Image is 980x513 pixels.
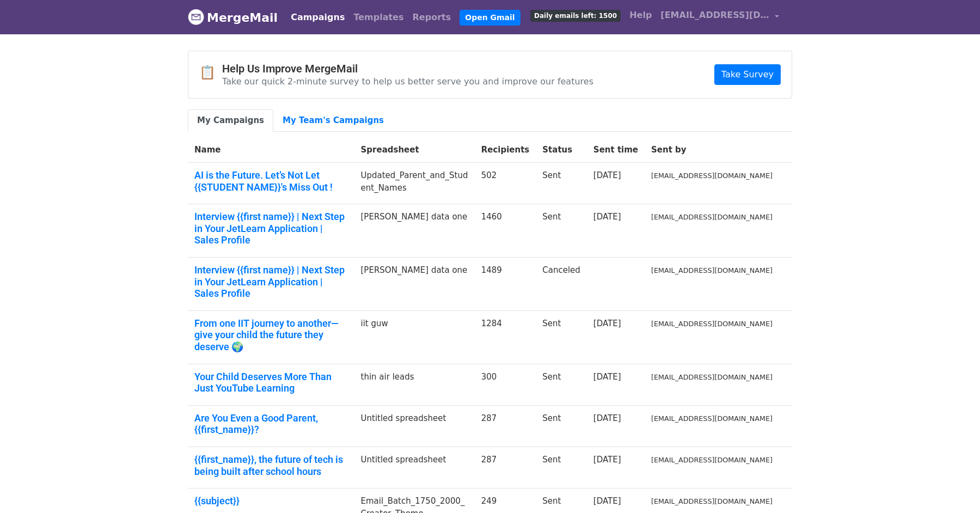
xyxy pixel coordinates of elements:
[354,364,475,405] td: thin air leads
[194,371,348,394] a: Your Child Deserves More Than Just YouTube Learning
[475,447,536,488] td: 287
[222,62,593,75] h4: Help Us Improve MergeMail
[645,137,779,163] th: Sent by
[651,414,773,423] small: [EMAIL_ADDRESS][DOMAIN_NAME]
[475,163,536,204] td: 502
[354,257,475,310] td: [PERSON_NAME] data one
[526,4,625,26] a: Daily emails left: 1500
[651,172,773,180] small: [EMAIL_ADDRESS][DOMAIN_NAME]
[194,495,348,507] a: {{subject}}
[651,373,773,381] small: [EMAIL_ADDRESS][DOMAIN_NAME]
[530,10,621,22] span: Daily emails left: 1500
[349,7,408,28] a: Templates
[651,497,773,505] small: [EMAIL_ADDRESS][DOMAIN_NAME]
[354,405,475,447] td: Untitled spreadsheet
[656,4,783,30] a: [EMAIL_ADDRESS][DOMAIN_NAME]
[188,109,273,132] a: My Campaigns
[354,310,475,364] td: iit guw
[536,204,587,258] td: Sent
[587,137,645,163] th: Sent time
[475,204,536,258] td: 1460
[475,405,536,447] td: 287
[354,137,475,163] th: Spreadsheet
[286,7,349,28] a: Campaigns
[593,372,621,382] a: [DATE]
[194,264,348,300] a: Interview {{first name}} | Next Step in Your JetLearn Application | Sales Profile
[593,212,621,222] a: [DATE]
[194,317,348,353] a: From one IIT journey to another—give your child the future they deserve 🌍
[593,319,621,328] a: [DATE]
[536,257,587,310] td: Canceled
[536,163,587,204] td: Sent
[625,4,656,26] a: Help
[273,109,393,132] a: My Team's Campaigns
[651,213,773,221] small: [EMAIL_ADDRESS][DOMAIN_NAME]
[194,454,348,477] a: {{first_name}}, the future of tech is being built after school hours
[188,6,278,29] a: MergeMail
[408,7,456,28] a: Reports
[593,413,621,423] a: [DATE]
[536,405,587,447] td: Sent
[460,10,520,26] a: Open Gmail
[536,310,587,364] td: Sent
[651,320,773,328] small: [EMAIL_ADDRESS][DOMAIN_NAME]
[222,76,593,87] p: Take our quick 2-minute survey to help us better serve you and improve our features
[593,496,621,506] a: [DATE]
[194,211,348,246] a: Interview {{first name}} | Next Step in Your JetLearn Application | Sales Profile
[354,163,475,204] td: Updated_Parent_and_Student_Names
[194,412,348,436] a: Are You Even a Good Parent, {{first_name}}?
[475,310,536,364] td: 1284
[651,266,773,274] small: [EMAIL_ADDRESS][DOMAIN_NAME]
[475,257,536,310] td: 1489
[354,447,475,488] td: Untitled spreadsheet
[593,455,621,465] a: [DATE]
[660,9,769,22] span: [EMAIL_ADDRESS][DOMAIN_NAME]
[354,204,475,258] td: [PERSON_NAME] data one
[199,65,222,81] span: 📋
[536,447,587,488] td: Sent
[194,169,348,193] a: AI is the Future. Let’s Not Let {{STUDENT NAME}}'s Miss Out !
[475,364,536,405] td: 300
[188,137,354,163] th: Name
[536,137,587,163] th: Status
[475,137,536,163] th: Recipients
[651,456,773,464] small: [EMAIL_ADDRESS][DOMAIN_NAME]
[188,9,204,25] img: MergeMail logo
[714,64,781,85] a: Take Survey
[536,364,587,405] td: Sent
[593,170,621,180] a: [DATE]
